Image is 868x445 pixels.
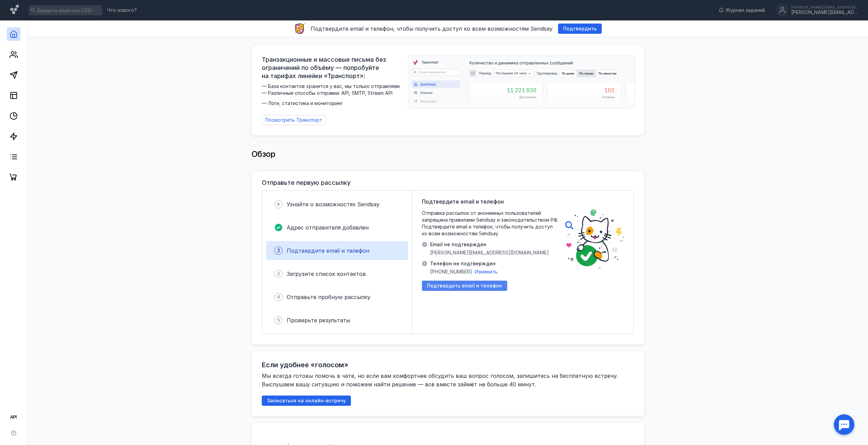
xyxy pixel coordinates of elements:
span: Подтвердить [563,26,597,32]
span: 5 [277,317,280,324]
span: Подтвердите email и телефон, чтобы получить доступ ко всем возможностям Sendsay [311,25,553,32]
span: Записаться на онлайн-встречу [267,398,346,404]
span: Журнал заданий [726,7,765,14]
span: Адрес отправителя добавлен [287,224,369,231]
span: Изменить [475,269,498,275]
span: Email не подтвержден [430,241,549,248]
span: Подтвердите email и телефон [287,247,369,254]
a: Журнал заданий [715,7,768,14]
span: [PHONE_NUMBER] [430,268,472,275]
span: 4 [277,294,280,300]
div: [PERSON_NAME][EMAIL_ADDRESS][DOMAIN_NAME] [791,10,859,15]
span: Подтвердить email и телефон [427,283,502,289]
span: Проверьте результаты [287,317,350,324]
h3: Отправьте первую рассылку [262,179,351,186]
span: Подтвердите email и телефон [422,197,504,206]
span: Мы всегда готовы помочь в чате, но если вам комфортнее обсудить ваш вопрос голосом, запишитесь на... [262,372,620,388]
button: Изменить [475,268,498,275]
img: dashboard-transport-banner [408,56,635,108]
span: Отправка рассылок от анонимных пользователей запрещена правилами Sendsay и законодательством РФ. ... [422,210,558,237]
a: Записаться на онлайн-встречу [262,398,351,403]
span: — База контактов хранится у вас, мы только отправляем — Различные способы отправки: API, SMTP, St... [262,83,404,107]
div: [PERSON_NAME][EMAIL_ADDRESS][DOMAIN_NAME] [791,5,859,9]
h2: Если удобнее «голосом» [262,361,348,369]
span: Что нового? [107,8,137,13]
span: Узнайте о возможностях Sendsay [287,201,380,208]
a: Что нового? [104,8,140,13]
img: poster [565,210,624,269]
span: [PERSON_NAME][EMAIL_ADDRESS][DOMAIN_NAME] [430,249,549,256]
span: Транзакционные и массовые письма без ограничений по объёму — попробуйте на тарифах линейки «Транс... [262,56,404,80]
input: Введите email или CSID [29,5,102,15]
button: Подтвердить [558,24,602,34]
span: Телефон не подтвержден [430,260,498,267]
span: Отправьте пробную рассылку [287,294,370,300]
a: Посмотреть Транспорт [262,115,326,125]
span: Обзор [252,149,275,159]
button: Записаться на онлайн-встречу [262,396,351,406]
span: Посмотреть Транспорт [265,117,322,123]
span: 2 [277,247,280,254]
span: Загрузите список контактов [287,270,366,277]
span: 3 [277,270,280,277]
button: Подтвердить email и телефон [422,281,507,291]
